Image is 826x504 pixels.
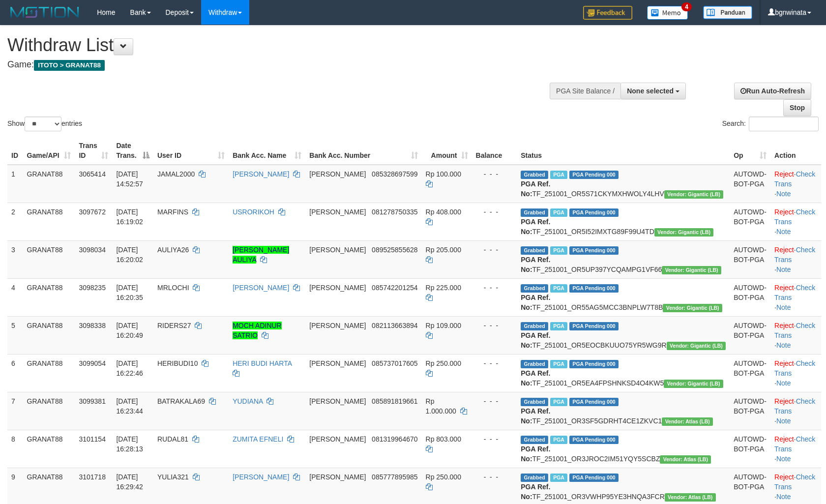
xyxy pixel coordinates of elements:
[476,169,513,179] div: - - -
[620,83,686,99] button: None selected
[305,137,421,165] th: Bank Acc. Number: activate to sort column ascending
[776,417,791,425] a: Note
[521,369,550,387] b: PGA Ref. No:
[730,203,770,240] td: AUTOWD-BOT-PGA
[7,278,23,316] td: 4
[734,83,811,99] a: Run Auto-Refresh
[476,207,513,217] div: - - -
[774,397,815,415] a: Check Trans
[770,392,821,430] td: · ·
[569,246,619,255] span: PGA Pending
[157,473,189,481] span: YULIA321
[7,203,23,240] td: 2
[309,208,366,216] span: [PERSON_NAME]
[79,284,106,292] span: 3098235
[627,87,674,95] span: None selected
[23,203,75,240] td: GRANAT88
[23,354,75,392] td: GRANAT88
[233,170,289,178] a: [PERSON_NAME]
[79,397,106,405] span: 3099381
[583,6,632,20] img: Feedback.jpg
[116,397,143,415] span: [DATE] 16:23:44
[665,493,716,502] span: Vendor URL: https://dashboard.q2checkout.com/secure
[372,397,417,405] span: Copy 085891819661 to clipboard
[569,171,619,179] span: PGA Pending
[233,397,263,405] a: YUDIANA
[426,359,461,367] span: Rp 250.000
[722,117,819,131] label: Search:
[79,170,106,178] span: 3065414
[569,208,619,217] span: PGA Pending
[426,284,461,292] span: Rp 225.000
[309,359,366,367] span: [PERSON_NAME]
[23,165,75,203] td: GRANAT88
[774,284,794,292] a: Reject
[157,246,189,254] span: AULIYA26
[517,430,730,468] td: TF_251001_OR3JROC2IM51YQY5SCBZ
[667,342,726,350] span: Vendor URL: https://dashboard.q2checkout.com/secure
[774,322,794,329] a: Reject
[550,284,567,293] span: Marked by bgndedek
[116,208,143,226] span: [DATE] 16:19:02
[23,430,75,468] td: GRANAT88
[776,455,791,463] a: Note
[517,278,730,316] td: TF_251001_OR55AG5MCC3BNPLW7T8B
[521,171,548,179] span: Grabbed
[372,359,417,367] span: Copy 085737017605 to clipboard
[116,359,143,377] span: [DATE] 16:22:46
[774,246,794,254] a: Reject
[426,208,461,216] span: Rp 408.000
[229,137,305,165] th: Bank Acc. Name: activate to sort column ascending
[662,266,721,274] span: Vendor URL: https://dashboard.q2checkout.com/secure
[7,35,541,55] h1: Withdraw List
[372,208,417,216] span: Copy 081278750335 to clipboard
[703,6,752,19] img: panduan.png
[517,240,730,278] td: TF_251001_OR5UP397YCQAMPG1VF66
[654,228,714,237] span: Vendor URL: https://dashboard.q2checkout.com/secure
[783,99,811,116] a: Stop
[79,208,106,216] span: 3097672
[7,316,23,354] td: 5
[372,284,417,292] span: Copy 085742201254 to clipboard
[521,218,550,236] b: PGA Ref. No:
[774,322,815,339] a: Check Trans
[23,240,75,278] td: GRANAT88
[233,284,289,292] a: [PERSON_NAME]
[550,436,567,444] span: Marked by bgndedek
[116,435,143,453] span: [DATE] 16:28:13
[157,170,195,178] span: JAMAL2000
[517,354,730,392] td: TF_251001_OR5EA4FPSHNKSD4O4KW5
[476,245,513,255] div: - - -
[774,473,815,491] a: Check Trans
[681,2,692,11] span: 4
[517,316,730,354] td: TF_251001_OR5EOCBKUUO75YR5WG9R
[157,397,205,405] span: BATRAKALA69
[774,435,794,443] a: Reject
[7,117,82,131] label: Show entries
[157,435,188,443] span: RUDAL81
[157,284,189,292] span: MRLOCHI
[569,398,619,406] span: PGA Pending
[79,359,106,367] span: 3099054
[521,322,548,330] span: Grabbed
[521,208,548,217] span: Grabbed
[233,435,283,443] a: ZUMITA EFNELI
[550,246,567,255] span: Marked by bgndedek
[233,246,289,264] a: [PERSON_NAME] AULIYA
[7,240,23,278] td: 3
[309,170,366,178] span: [PERSON_NAME]
[422,137,472,165] th: Amount: activate to sort column ascending
[770,430,821,468] td: · ·
[647,6,688,20] img: Button%20Memo.svg
[309,435,366,443] span: [PERSON_NAME]
[517,137,730,165] th: Status
[309,322,366,329] span: [PERSON_NAME]
[662,417,713,426] span: Vendor URL: https://dashboard.q2checkout.com/secure
[116,322,143,339] span: [DATE] 16:20:49
[774,170,815,188] a: Check Trans
[157,322,191,329] span: RIDERS27
[116,246,143,264] span: [DATE] 16:20:02
[157,208,188,216] span: MARFINS
[79,246,106,254] span: 3098034
[233,208,274,216] a: USRORIKOH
